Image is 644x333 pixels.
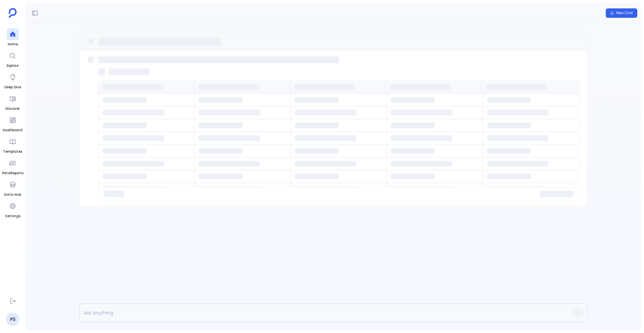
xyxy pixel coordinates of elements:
span: Explore [7,63,19,68]
a: Discover [5,93,20,111]
a: Explore [7,50,19,68]
span: Deep Dive [4,85,21,90]
span: PetaReports [2,171,23,176]
span: Settings [5,213,20,219]
a: PetaReports [2,157,23,176]
span: Dashboard [3,128,22,133]
a: Deep Dive [4,71,21,90]
span: New Chat [616,11,633,15]
span: Templates [3,149,22,154]
a: Dashboard [3,114,22,133]
a: Settings [5,200,20,219]
a: Home [7,28,19,47]
button: New Chat [606,8,637,18]
a: Data Hub [4,179,21,197]
a: Templates [3,136,22,154]
a: PS [6,313,19,326]
span: Home [7,42,19,47]
span: Discover [5,106,20,111]
img: petavue logo [9,8,17,18]
span: Data Hub [4,192,21,197]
